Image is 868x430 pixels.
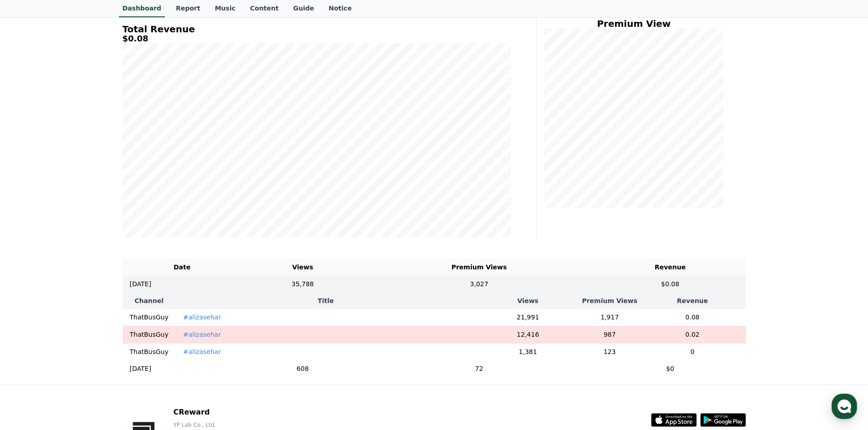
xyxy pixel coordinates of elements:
[580,293,639,309] th: Premium Views
[580,326,639,343] td: 987
[135,302,157,309] span: Settings
[123,293,176,309] th: Channel
[639,343,746,360] td: 0
[118,288,175,311] a: Settings
[580,309,639,326] td: 1,917
[130,279,151,289] p: [DATE]
[639,326,746,343] td: 0.02
[183,347,221,356] button: #alizasehar
[595,360,745,377] td: $0
[364,360,595,377] td: 72
[3,288,60,311] a: Home
[544,19,724,29] h4: Premium View
[639,293,746,309] th: Revenue
[580,343,639,360] td: 123
[242,360,364,377] td: 608
[242,276,364,293] td: 35,788
[476,343,580,360] td: 1,381
[23,302,39,309] span: Home
[242,259,364,276] th: Views
[123,34,511,43] h5: $0.08
[123,259,242,276] th: Date
[183,330,221,339] button: #alizasehar
[183,313,221,322] button: #alizasehar
[595,276,745,293] td: $0.08
[123,24,511,34] h4: Total Revenue
[123,343,176,360] td: ThatBusGuy
[476,309,580,326] td: 21,991
[130,364,151,374] p: [DATE]
[364,259,595,276] th: Premium Views
[176,293,476,309] th: Title
[476,326,580,343] td: 12,416
[123,326,176,343] td: ThatBusGuy
[76,303,103,310] span: Messages
[60,288,118,311] a: Messages
[595,259,745,276] th: Revenue
[173,407,326,418] p: CReward
[173,421,326,429] p: YP Lab Co., Ltd.
[123,309,176,326] td: ThatBusGuy
[639,309,746,326] td: 0.08
[476,293,580,309] th: Views
[364,276,595,293] td: 3,027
